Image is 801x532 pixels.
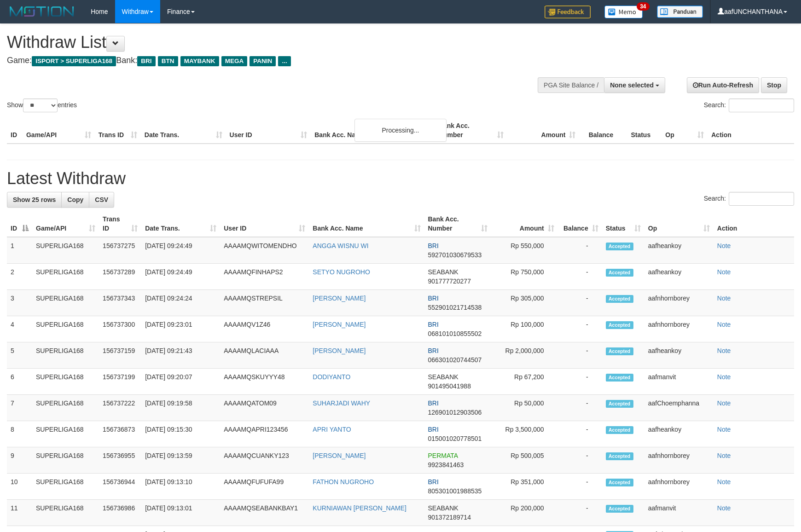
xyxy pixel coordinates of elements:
[606,479,633,486] span: Accepted
[7,192,62,208] a: Show 25 rows
[313,426,351,433] a: APRI YANTO
[7,33,525,52] h1: Withdraw List
[717,504,731,512] a: Note
[67,196,83,203] span: Copy
[491,264,558,290] td: Rp 750,000
[99,421,141,447] td: 156736873
[23,98,58,112] select: Showentries
[158,56,178,66] span: BTN
[220,447,309,474] td: AAAAMQCUANKY123
[507,117,580,144] th: Amount
[7,474,32,500] td: 10
[220,316,309,342] td: AAAAMQV1Z46
[579,117,627,144] th: Balance
[610,81,654,89] span: None selected
[32,500,99,526] td: SUPERLIGA168
[99,264,141,290] td: 156737289
[354,119,447,142] div: Processing...
[220,290,309,316] td: AAAAMQSTREPSIL
[99,474,141,500] td: 156736944
[558,342,602,369] td: -
[606,426,633,434] span: Accepted
[99,316,141,342] td: 156737300
[558,474,602,500] td: -
[32,237,99,264] td: SUPERLIGA168
[491,369,558,395] td: Rp 67,200
[424,211,491,237] th: Bank Acc. Number: activate to sort column ascending
[309,211,424,237] th: Bank Acc. Name: activate to sort column ascending
[7,395,32,421] td: 7
[428,514,471,521] span: Copy 901372189714 to clipboard
[7,169,794,188] h1: Latest Withdraw
[226,117,311,144] th: User ID
[32,316,99,342] td: SUPERLIGA168
[313,295,366,302] a: [PERSON_NAME]
[313,373,350,381] a: DODIYANTO
[95,196,108,203] span: CSV
[141,342,220,369] td: [DATE] 09:21:43
[141,395,220,421] td: [DATE] 09:19:58
[558,264,602,290] td: -
[7,117,23,144] th: ID
[491,395,558,421] td: Rp 50,000
[491,421,558,447] td: Rp 3,500,000
[220,474,309,500] td: AAAAMQFUFUFA99
[717,399,731,407] a: Note
[13,196,56,203] span: Show 25 rows
[644,395,714,421] td: aafChoemphanna
[220,421,309,447] td: AAAAMQAPRI123456
[602,211,644,237] th: Status: activate to sort column ascending
[729,98,794,112] input: Search:
[428,321,439,328] span: BRI
[32,369,99,395] td: SUPERLIGA168
[687,77,759,93] a: Run Auto-Refresh
[644,211,714,237] th: Op: activate to sort column ascending
[717,347,731,354] a: Note
[428,251,482,259] span: Copy 592701030679533 to clipboard
[99,290,141,316] td: 156737343
[428,330,482,337] span: Copy 068101010855502 to clipboard
[137,56,155,66] span: BRI
[644,237,714,264] td: aafheankoy
[7,447,32,474] td: 9
[662,117,708,144] th: Op
[141,369,220,395] td: [DATE] 09:20:07
[558,237,602,264] td: -
[313,242,368,249] a: ANGGA WISNU WI
[428,399,439,407] span: BRI
[32,290,99,316] td: SUPERLIGA168
[428,278,471,285] span: Copy 901777720277 to clipboard
[704,192,794,206] label: Search:
[717,321,731,328] a: Note
[491,237,558,264] td: Rp 550,000
[220,211,309,237] th: User ID: activate to sort column ascending
[428,461,464,468] span: Copy 9923841463 to clipboard
[7,264,32,290] td: 2
[604,77,665,93] button: None selected
[558,395,602,421] td: -
[180,56,219,66] span: MAYBANK
[606,374,633,382] span: Accepted
[220,342,309,369] td: AAAAMQLACIAAA
[220,395,309,421] td: AAAAMQATOM09
[7,421,32,447] td: 8
[558,500,602,526] td: -
[7,500,32,526] td: 11
[491,316,558,342] td: Rp 100,000
[32,447,99,474] td: SUPERLIGA168
[220,369,309,395] td: AAAAMQSKUYYY48
[95,117,141,144] th: Trans ID
[7,237,32,264] td: 1
[428,304,482,311] span: Copy 552901021714538 to clipboard
[644,474,714,500] td: aafnhornborey
[7,316,32,342] td: 4
[428,356,482,364] span: Copy 066301020744507 to clipboard
[491,447,558,474] td: Rp 500,005
[491,474,558,500] td: Rp 351,000
[644,500,714,526] td: aafmanvit
[99,211,141,237] th: Trans ID: activate to sort column ascending
[32,421,99,447] td: SUPERLIGA168
[250,56,276,66] span: PANIN
[491,290,558,316] td: Rp 305,000
[606,269,633,277] span: Accepted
